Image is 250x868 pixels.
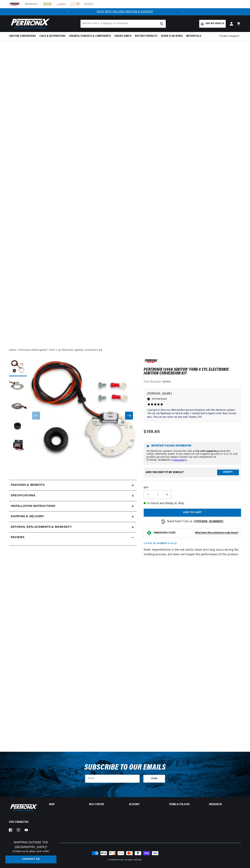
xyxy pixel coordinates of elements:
[11,483,44,488] h2: Features & Benefits
[115,34,131,38] span: Engine Swaps
[39,34,66,38] span: Coils & Distributors
[125,412,133,420] button: Slide right
[108,859,124,861] small: © 2025 .
[71,10,179,14] div: 1 of 2
[179,8,186,15] button: Translation missing: en.sections.announcements.next_announcement
[11,493,35,498] h2: Specifications
[154,531,238,535] button: EMISSIONS CODEWhat does this emissions code mean?
[19,348,102,352] a: PerTronix 1244A Ignitor® Ford 4 cyl Electronic Ignition Conversion Kit
[38,32,67,40] summary: Coils & Distributors
[32,412,40,420] button: Slide left
[69,34,111,38] span: Headers, Exhausts & Components
[9,348,16,352] a: Home
[158,20,166,28] button: search button
[186,34,201,38] span: Motorcycle
[209,803,241,806] summary: Resources
[11,525,72,530] h2: Returns, Replacements & Warranty
[154,532,175,534] strong: EMISSIONS CODE
[144,509,241,517] button: Add to cart
[143,775,165,783] button: Subscribe
[219,32,241,41] summary: Product Support
[167,519,223,524] p: Need help? Call us at
[147,450,238,462] p: All Electronic Ignition Conversion Kits are ground kits unless otherwise noted. If you need a 6-v...
[71,10,179,14] div: Announcement
[144,368,241,375] h1: PerTronix 1244A Ignitor® Ford 4 cyl Electronic Ignition Conversion Kit
[195,532,238,534] strong: What does this emissions code mean?
[197,450,217,453] strong: 12-volt negative
[89,803,121,806] summary: Help Center
[5,840,56,850] h3: Shipping Outside the [GEOGRAPHIC_DATA]?
[11,504,55,509] h2: Installation instructions
[144,542,177,545] p: C.A.R.B. EO Number: D-57-22
[161,34,183,38] span: Spark Plug Wires
[9,358,27,376] button: Load image 1 in gallery view
[144,380,241,384] div: Part Number:
[9,532,137,543] summary: Reviews
[81,20,166,28] input: Search Part #, Category or Keyword
[9,501,137,512] summary: Installation instructions
[5,850,56,854] p: Contact us to place your order.
[146,471,184,474] div: Does This part fit My vehicle?
[219,34,239,38] span: Product Support
[206,22,224,25] span: Add my vehicle
[64,8,71,15] button: Translation missing: en.sections.announcements.previous_announcement
[196,520,223,523] a: [PHONE_NUMBER]
[9,491,137,501] summary: Specifications
[146,530,152,536] img: Emissions code
[9,358,137,473] media-gallery: Gallery Viewer
[85,775,140,783] input: Email
[9,34,36,38] span: Ignition Conversions
[9,522,137,532] summary: Returns, Replacements & Warranty
[147,391,237,396] p: [PERSON_NAME]
[135,34,157,38] span: Battery Products
[5,855,56,864] a: Contact Us
[124,859,142,861] small: All rights reserved.
[9,480,137,490] summary: Features & Benefits
[199,20,226,28] a: Add my vehicle
[9,512,137,522] summary: Shipping & Delivery
[97,10,153,13] a: SHOP BEST SELLING IGNITION & EXHAUST
[11,514,44,519] h2: Shipping & Delivery
[9,398,27,416] button: Load image 3 in gallery view
[147,445,238,447] h6: Important Voltage Information
[144,486,241,489] label: QTY
[9,417,27,435] button: Load image 4 in gallery view
[144,358,241,606] div: Note: Imperfections in the red and/or black wire may occur during the molding process, but does n...
[9,820,37,824] p: Stay Connected
[129,803,161,806] summary: Account
[184,32,203,40] summary: Motorcycle
[9,803,38,812] img: Pertronix
[84,764,166,771] h3: Subscribe to our emails
[49,803,81,806] summary: Shop
[9,348,241,352] nav: breadcrumbs
[115,859,123,861] a: PerTronix
[9,437,27,455] button: Load image 5 in gallery view
[217,470,239,475] button: Verify
[133,32,159,40] summary: Battery Products
[9,32,38,40] summary: Ignition Conversions
[113,32,133,40] summary: Engine Swaps
[147,408,237,419] p: I just got to drive my 1966 positive ground Amphicar with this electronic system. The car ran fla...
[67,32,113,40] summary: Headers, Exhausts & Components
[159,32,185,40] summary: Spark Plug Wires
[11,535,24,540] h2: Reviews
[144,429,160,435] span: $159.65
[9,18,50,30] img: Pertronix
[169,803,201,806] summary: Terms & policies
[152,397,167,401] span: Verified Buyer
[144,501,241,506] p: In-Stock and Ready to Ship
[9,378,27,396] button: Load image 2 in gallery view
[162,380,171,383] strong: 1244A
[174,459,184,462] a: message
